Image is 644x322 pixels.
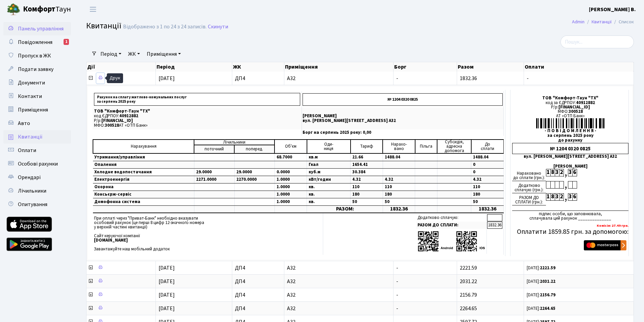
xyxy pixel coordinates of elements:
[471,153,504,161] td: 1488.04
[576,100,595,106] span: 40912882
[307,183,351,191] td: кв.
[18,174,41,181] span: Орендарі
[3,171,71,184] a: Орендарі
[546,169,550,176] div: 1
[194,140,275,145] td: Лічильники
[560,35,634,48] input: Пошук...
[512,105,628,109] div: Р/р:
[512,169,546,181] div: Нараховано до сплати (грн.):
[351,183,383,191] td: 110
[527,305,555,312] small: [DATE]:
[287,292,390,298] span: А32
[487,222,502,229] td: 1832.36
[235,265,281,271] span: ДП4
[64,39,69,45] div: 1
[307,140,351,153] td: Оди- ниця
[123,24,207,30] div: Відображено з 1 по 24 з 24 записів.
[460,305,477,312] span: 2264.65
[592,18,612,25] a: Квитанції
[156,62,232,72] th: Період
[564,169,568,177] div: ,
[550,193,555,201] div: 8
[275,140,307,153] td: Об'єм
[383,176,415,183] td: 4.32
[527,278,555,284] small: [DATE]:
[303,114,503,118] p: [PERSON_NAME]
[93,191,194,198] td: Консьєрж-сервіс
[555,193,559,201] div: 3
[18,201,47,208] span: Опитування
[612,18,634,26] li: Список
[512,96,628,100] div: ТОВ "Комфорт-Таун "ТХ"
[303,130,503,135] p: Борг на серпень 2025 року: 0,00
[284,62,393,72] th: Приміщення
[101,118,133,124] span: [FINANCIAL_ID]
[527,265,555,271] small: [DATE]:
[18,39,52,46] span: Повідомлення
[7,3,20,16] img: logo.png
[3,22,71,35] a: Панель управління
[527,292,555,298] small: [DATE]:
[512,210,628,221] div: підпис особи, що заповнювала, сплачувала цей рахунок ______________
[93,169,194,176] td: Холодне водопостачання
[572,193,577,201] div: 6
[471,191,504,198] td: 180
[396,75,398,82] span: -
[159,291,175,299] span: [DATE]
[307,161,351,169] td: Гкал
[569,108,583,115] span: 300528
[232,62,284,72] th: ЖК
[512,181,546,193] div: Додатково сплачую (грн.):
[18,133,43,141] span: Квитанції
[589,6,636,13] b: [PERSON_NAME] В.
[105,122,119,128] span: 300528
[396,291,398,299] span: -
[23,4,55,15] b: Комфорт
[540,292,555,298] b: 2156.79
[351,176,383,183] td: 4.32
[275,153,307,161] td: 68.7000
[540,278,555,284] b: 2031.22
[437,140,471,153] td: Субсидія, адресна допомога
[3,103,71,117] a: Приміщення
[527,76,631,81] span: -
[93,161,194,169] td: Опалення
[564,193,568,201] div: ,
[307,206,383,213] td: РАЗОМ:
[159,75,175,82] span: [DATE]
[383,140,415,153] td: Нарахо- вано
[512,138,628,143] div: до рахунку
[3,130,71,144] a: Квитанції
[564,181,568,189] div: ,
[93,153,194,161] td: Утримання/управління
[18,79,45,86] span: Документи
[107,73,123,83] div: Друк
[540,305,555,312] b: 2264.65
[3,157,71,171] a: Особові рахунки
[307,176,351,183] td: кВт/годин
[3,49,71,63] a: Пропуск в ЖК
[416,214,487,221] td: Додатково сплачую:
[86,20,121,32] span: Квитанції
[194,145,234,153] td: поточний
[471,169,504,176] td: 0
[3,184,71,198] a: Лічильники
[235,76,281,81] span: ДП4
[512,143,628,154] div: № 1204 0320 0825
[93,198,194,206] td: Домофонна система
[555,169,559,176] div: 3
[23,4,71,15] span: Таун
[87,62,156,72] th: Дії
[94,109,300,114] p: ТОВ "Комфорт-Таун "ТХ"
[460,264,477,272] span: 2221.59
[234,176,275,183] td: 2270.0000
[3,90,71,103] a: Контакти
[18,66,53,73] span: Подати заявку
[584,240,626,250] img: Masterpass
[93,213,323,255] td: При оплаті через "Приват-Банк" необхідно вказувати особовий рахунок (це перші 8 цифр 12-значного ...
[351,161,383,169] td: 1654.41
[94,237,128,243] b: [DOMAIN_NAME]
[457,62,524,72] th: Разом
[18,106,48,114] span: Приміщення
[194,176,234,183] td: 2271.0000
